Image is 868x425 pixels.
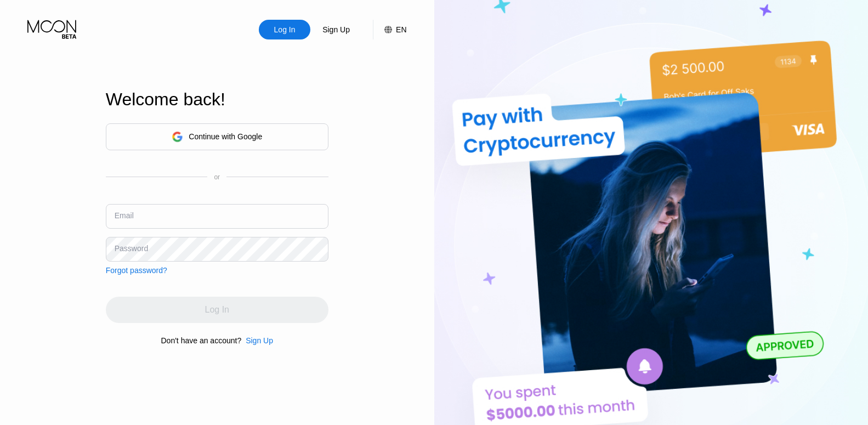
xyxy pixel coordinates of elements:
[214,173,220,181] div: or
[373,20,406,39] div: EN
[321,24,351,35] div: Sign Up
[273,24,297,35] div: Log In
[189,132,262,141] div: Continue with Google
[106,266,167,275] div: Forgot password?
[115,244,148,253] div: Password
[115,211,134,220] div: Email
[161,336,242,345] div: Don't have an account?
[106,123,328,150] div: Continue with Google
[106,89,328,110] div: Welcome back!
[310,20,362,39] div: Sign Up
[241,336,273,345] div: Sign Up
[396,25,406,34] div: EN
[246,336,273,345] div: Sign Up
[259,20,310,39] div: Log In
